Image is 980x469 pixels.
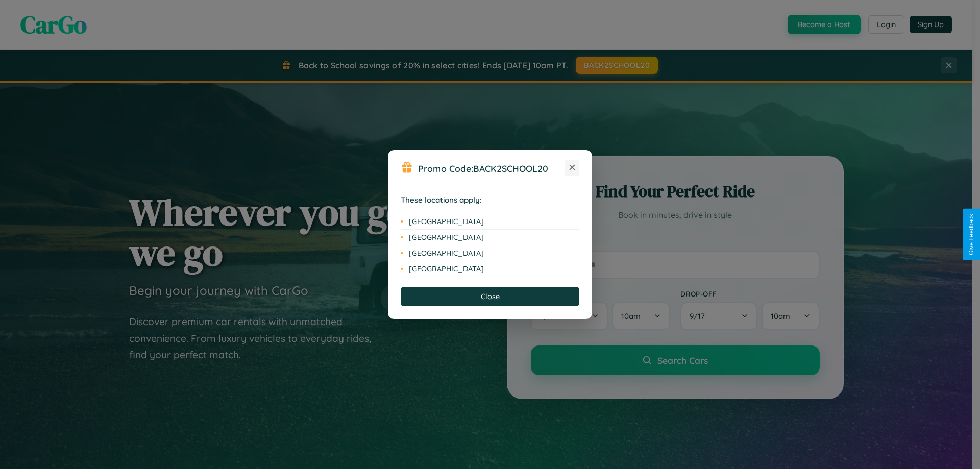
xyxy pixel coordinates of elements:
div: Give Feedback [968,214,975,255]
li: [GEOGRAPHIC_DATA] [401,214,579,230]
li: [GEOGRAPHIC_DATA] [401,261,579,277]
button: Close [401,287,579,306]
h3: Promo Code: [418,163,565,174]
strong: These locations apply: [401,195,482,205]
b: BACK2SCHOOL20 [473,163,548,174]
li: [GEOGRAPHIC_DATA] [401,230,579,245]
li: [GEOGRAPHIC_DATA] [401,245,579,261]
